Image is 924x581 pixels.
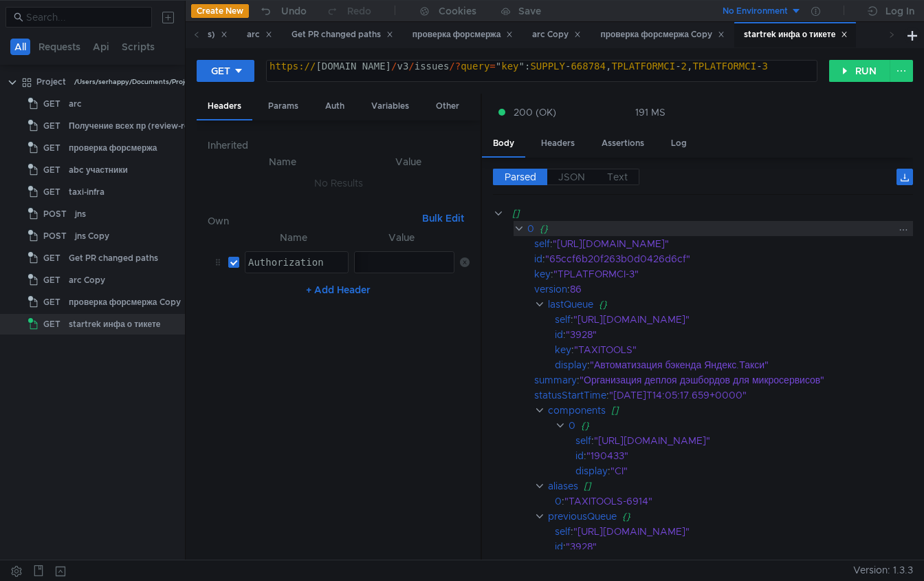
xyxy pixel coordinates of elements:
div: Params [257,94,309,119]
span: GET [43,248,60,268]
button: Requests [34,39,85,55]
div: self [555,312,571,327]
div: Log In [885,3,914,19]
div: "TAXITOOLS-6914" [564,494,894,509]
div: проверка форсмержа [412,28,514,42]
div: startrek инфа о тикете [69,314,160,335]
div: Получение всех пр (review-requests) [69,116,219,136]
div: Headers [530,131,586,156]
div: {} [540,221,894,236]
div: : [534,236,913,251]
div: [] [584,478,896,494]
h6: Own [208,213,417,229]
div: : [575,433,913,448]
div: [] [513,206,894,221]
div: "TPLATFORMCI-3" [553,266,894,282]
div: {} [582,418,894,433]
span: GET [43,270,60,290]
span: Parsed [505,171,536,183]
span: GET [43,160,60,180]
div: "TAXITOOLS" [574,342,894,357]
div: abc участники [69,160,128,180]
div: id [555,327,563,342]
div: statusStartTime [534,388,606,403]
th: Name [219,154,346,170]
div: jns Copy [75,226,109,246]
div: [] [612,403,897,418]
div: /Users/serhappy/Documents/Project [74,72,195,92]
div: summary [534,372,577,388]
th: Name [239,229,349,246]
div: : [555,327,913,342]
span: GET [43,138,60,158]
button: Create New [191,4,249,18]
span: POST [43,226,67,246]
div: {} [623,509,898,524]
div: version [534,282,567,297]
div: {} [599,297,896,312]
div: Get PR changed paths [69,248,158,268]
button: + Add Header [300,282,376,298]
div: key [534,266,551,282]
div: "65ccf6b20f263b0d0426d6cf" [545,251,894,266]
div: "190433" [586,448,894,463]
div: self [575,433,591,448]
div: : [575,448,913,463]
div: : [555,494,913,509]
div: "[URL][DOMAIN_NAME]" [573,524,894,539]
div: Cookies [439,3,476,19]
div: arc Copy [69,270,105,290]
button: RUN [829,60,890,82]
div: arc [69,94,82,114]
button: Bulk Edit [417,210,470,226]
span: GET [43,314,60,335]
button: GET [197,60,254,82]
nz-embed-empty: No Results [314,177,363,189]
div: "[DATE]T14:05:17.659+0000" [609,388,897,403]
span: JSON [558,171,585,183]
span: Version: 1.3.3 [853,560,913,580]
div: Variables [360,94,420,119]
div: "Автоматизация бэкенда Яндекс.Такси" [590,357,895,372]
div: "[URL][DOMAIN_NAME]" [573,312,894,327]
span: GET [43,116,60,136]
div: : [555,539,913,554]
button: Undo [249,1,316,21]
div: : [534,282,913,297]
th: Value [346,154,470,170]
div: 0 [555,494,562,509]
button: Api [89,39,113,55]
div: display [575,463,608,478]
button: Scripts [118,39,159,55]
div: "[URL][DOMAIN_NAME]" [594,433,894,448]
div: Other [425,94,470,119]
div: 191 MS [635,106,665,118]
div: previousQueue [549,509,617,524]
div: : [555,357,913,372]
h6: Inherited [208,137,470,154]
div: : [534,266,913,282]
div: : [534,388,913,403]
span: GET [43,292,60,313]
div: 0 [528,221,535,236]
div: jns [75,204,86,224]
div: проверка форсмержа Copy [69,292,181,313]
div: : [555,524,913,539]
div: Assertions [591,131,655,156]
div: 0 [569,418,576,433]
div: self [534,236,550,251]
div: arc [247,28,272,42]
div: проверка форсмержа Copy [600,28,725,42]
div: "CI" [610,463,895,478]
div: Get PR changed paths [291,28,393,42]
div: aliases [549,478,579,494]
div: Log [660,131,698,156]
div: : [534,372,913,388]
span: 200 (OK) [514,105,556,120]
div: display [555,357,587,372]
div: lastQueue [549,297,594,312]
div: startrek инфа о тикете [744,28,848,42]
div: : [555,312,913,327]
input: Search... [26,10,144,25]
div: id [555,539,563,554]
